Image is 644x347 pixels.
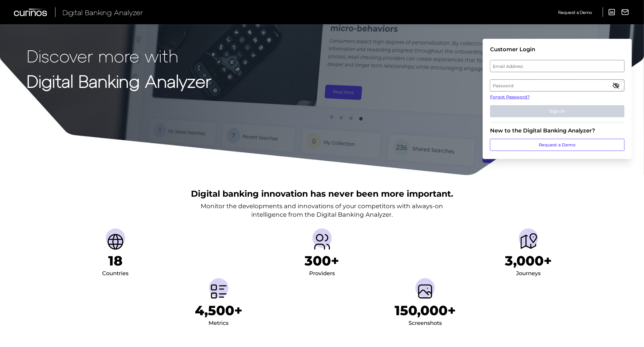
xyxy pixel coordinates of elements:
h2: Digital banking innovation has never been more important. [191,188,453,199]
div: New to the Digital Banking Analyzer? [490,127,625,134]
h1: 4,500+ [195,302,243,319]
img: Curinos [14,8,48,16]
img: Providers [312,232,332,252]
label: Email Address [490,61,624,72]
label: Password [490,80,624,91]
div: Journeys [516,269,541,279]
strong: Digital Banking Analyzer [27,71,211,91]
a: Request a Demo [558,7,592,17]
img: Screenshots [415,282,435,301]
div: Customer Login [490,46,625,53]
h1: 3,000+ [505,253,552,269]
h1: 150,000+ [395,302,456,319]
p: Monitor the developments and innovations of your competitors with always-on intelligence from the... [201,202,443,219]
div: Metrics [209,319,229,328]
p: Discover more with [27,46,211,65]
img: Journeys [519,232,538,252]
img: Metrics [209,282,229,301]
button: Sign In [490,105,625,117]
span: Request a Demo [558,10,592,15]
img: Countries [106,232,125,252]
div: Countries [102,269,128,279]
span: Digital Banking Analyzer [62,8,143,17]
h1: 300+ [305,253,339,269]
a: Request a Demo [490,139,625,151]
h1: 18 [108,253,122,269]
a: Forgot Password? [490,94,625,100]
div: Screenshots [409,319,442,328]
div: Providers [309,269,335,279]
